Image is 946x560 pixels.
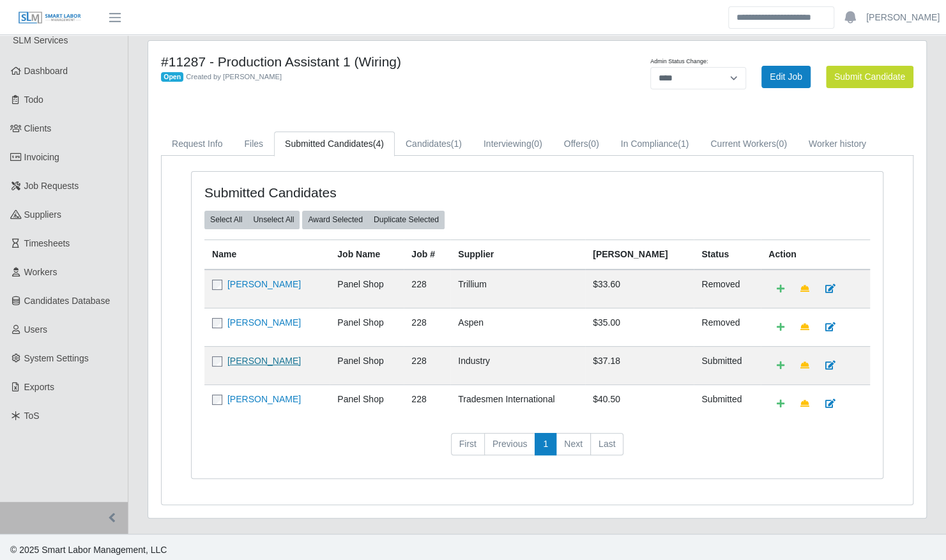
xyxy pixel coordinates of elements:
[798,132,877,156] a: Worker history
[450,239,585,269] th: Supplier
[761,239,870,269] th: Action
[585,239,694,269] th: [PERSON_NAME]
[610,132,700,156] a: In Compliance
[368,211,445,229] button: Duplicate Selected
[24,95,43,105] span: Todo
[24,209,61,220] span: Suppliers
[768,278,793,300] a: Add Default Cost Code
[768,393,793,415] a: Add Default Cost Code
[792,354,818,377] a: Make Team Lead
[451,139,462,149] span: (1)
[24,267,57,277] span: Workers
[450,269,585,308] td: Trillium
[395,132,473,156] a: Candidates
[10,545,167,555] span: © 2025 Smart Labor Management, LLC
[161,54,592,70] h4: #11287 - Production Assistant 1 (Wiring)
[24,411,40,421] span: ToS
[866,11,940,24] a: [PERSON_NAME]
[531,139,542,149] span: (0)
[227,394,301,404] a: [PERSON_NAME]
[18,11,82,25] img: SLM Logo
[553,132,610,156] a: Offers
[694,239,761,269] th: Status
[694,269,761,308] td: removed
[373,139,384,149] span: (4)
[24,181,79,191] span: Job Requests
[450,308,585,346] td: Aspen
[450,384,585,423] td: Tradesmen International
[204,211,300,229] div: bulk actions
[186,73,282,80] span: Created by [PERSON_NAME]
[204,185,471,201] h4: Submitted Candidates
[330,269,404,308] td: Panel Shop
[792,278,818,300] a: Make Team Lead
[404,346,450,384] td: 228
[24,123,52,133] span: Clients
[694,346,761,384] td: submitted
[330,239,404,269] th: Job Name
[302,211,369,229] button: Award Selected
[404,239,450,269] th: Job #
[330,384,404,423] td: Panel Shop
[699,132,798,156] a: Current Workers
[227,279,301,289] a: [PERSON_NAME]
[826,66,913,88] button: Submit Candidate
[302,211,445,229] div: bulk actions
[233,132,274,156] a: Files
[776,139,787,149] span: (0)
[24,66,68,76] span: Dashboard
[204,239,330,269] th: Name
[24,152,59,162] span: Invoicing
[585,308,694,346] td: $35.00
[768,354,793,377] a: Add Default Cost Code
[792,316,818,338] a: Make Team Lead
[404,269,450,308] td: 228
[588,139,599,149] span: (0)
[227,317,301,328] a: [PERSON_NAME]
[227,356,301,366] a: [PERSON_NAME]
[161,132,233,156] a: Request Info
[404,308,450,346] td: 228
[13,35,68,45] span: SLM Services
[247,211,300,229] button: Unselect All
[585,384,694,423] td: $40.50
[161,72,183,82] span: Open
[204,211,248,229] button: Select All
[330,308,404,346] td: Panel Shop
[650,57,708,66] label: Admin Status Change:
[585,269,694,308] td: $33.60
[404,384,450,423] td: 228
[330,346,404,384] td: Panel Shop
[585,346,694,384] td: $37.18
[24,238,70,248] span: Timesheets
[792,393,818,415] a: Make Team Lead
[694,384,761,423] td: submitted
[535,433,556,456] a: 1
[24,382,54,392] span: Exports
[678,139,689,149] span: (1)
[24,353,89,363] span: System Settings
[24,296,111,306] span: Candidates Database
[450,346,585,384] td: Industry
[204,433,870,466] nav: pagination
[694,308,761,346] td: removed
[768,316,793,338] a: Add Default Cost Code
[473,132,553,156] a: Interviewing
[761,66,811,88] a: Edit Job
[24,324,48,335] span: Users
[728,6,834,29] input: Search
[274,132,395,156] a: Submitted Candidates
